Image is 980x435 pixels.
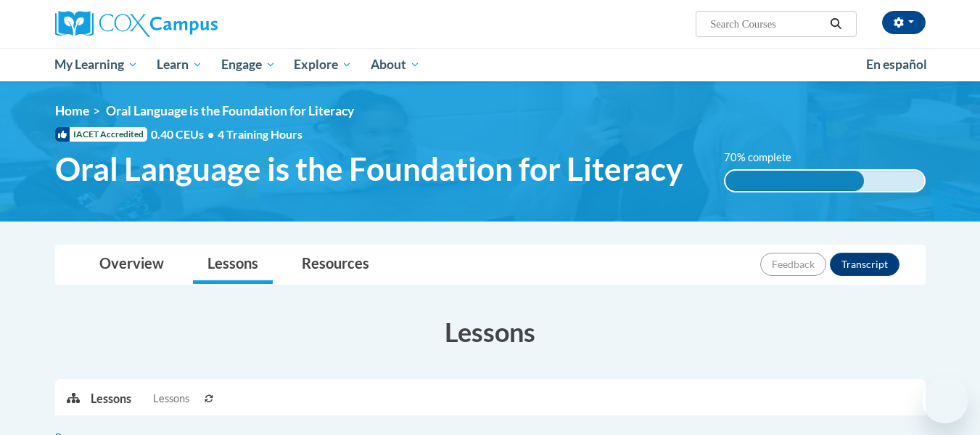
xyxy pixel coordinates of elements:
span: 4 Training Hours [218,127,302,141]
img: Cox Campus [55,11,218,37]
a: En español [857,49,936,80]
a: Engage [212,48,285,81]
span: Oral Language is the Foundation for Literacy [55,150,683,188]
h3: Lessons [55,314,926,350]
span: Lessons [153,391,189,407]
span: Explore [294,56,352,73]
a: About [361,48,429,81]
div: 70% complete [725,171,864,191]
span: • [207,127,214,141]
a: Home [55,103,89,118]
span: 0.40 CEUs [151,126,218,142]
span: Learn [157,56,202,73]
a: Resources [287,245,384,284]
span: About [371,56,420,73]
a: Overview [85,245,178,284]
button: Account Settings [882,11,926,34]
div: Main menu [33,48,947,81]
span: En español [866,57,927,72]
a: Cox Campus [55,11,331,37]
span: My Learning [54,56,138,73]
span: Oral Language is the Foundation for Literacy [106,103,354,118]
a: Explore [284,48,361,81]
button: Search [825,15,847,33]
p: Lessons [91,391,131,407]
button: Feedback [760,253,826,276]
input: Search Courses [709,15,825,33]
span: IACET Accredited [55,127,147,142]
a: Lessons [193,245,273,284]
button: Transcript [830,253,899,276]
a: My Learning [46,48,148,81]
a: Learn [147,48,212,81]
iframe: Button to launch messaging window [922,377,968,423]
label: 70% complete [724,150,807,166]
span: Engage [221,56,276,73]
